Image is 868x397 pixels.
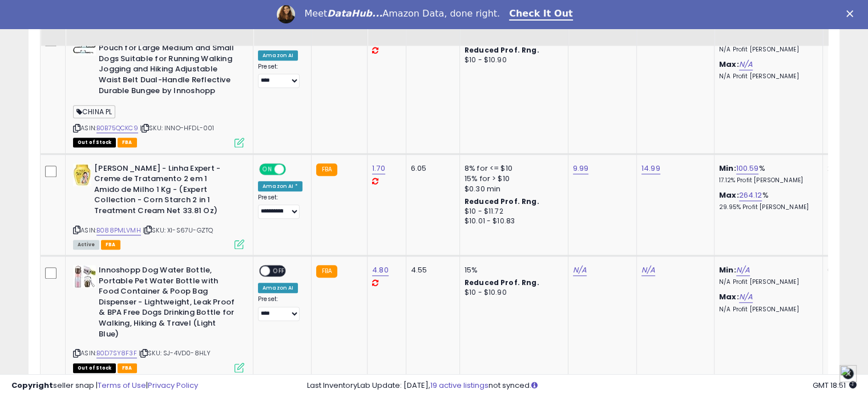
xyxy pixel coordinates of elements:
[813,380,857,391] span: 2025-09-17 18:51 GMT
[148,380,198,391] a: Privacy Policy
[277,5,295,23] img: Profile image for Georgie
[465,184,559,194] div: $0.30 min
[270,266,288,276] span: OFF
[327,8,382,19] i: DataHub...
[411,265,451,275] div: 4.55
[465,216,559,226] div: $10.01 - $10.83
[316,265,337,278] small: FBA
[719,190,739,200] b: Max:
[307,380,857,391] div: Last InventoryLab Update: [DATE], not synced.
[99,265,237,342] b: Innoshopp Dog Water Bottle, Portable Pet Water Bottle with Food Container & Poop Bag Dispenser - ...
[719,163,814,185] div: %
[719,264,736,275] b: Min:
[739,190,762,201] a: 264.12
[719,306,814,314] p: N/A Profit [PERSON_NAME]
[719,73,814,81] p: N/A Profit [PERSON_NAME]
[304,8,500,19] div: Meet Amazon Data, done right.
[73,363,116,373] span: All listings that are currently out of stock and unavailable for purchase on Amazon
[411,5,455,29] div: Fulfillment Cost
[827,5,867,29] div: Fulfillable Quantity
[258,295,302,321] div: Preset:
[573,264,587,276] a: N/A
[284,164,302,174] span: OFF
[719,177,814,185] p: 17.12% Profit [PERSON_NAME]
[11,380,198,391] div: seller snap | |
[430,380,488,391] a: 19 active listings
[258,283,298,293] div: Amazon AI
[411,163,451,174] div: 6.05
[465,207,559,216] div: $10 - $11.72
[73,240,99,250] span: All listings currently available for purchase on Amazon
[118,138,137,147] span: FBA
[73,163,244,248] div: ASIN:
[258,50,298,61] div: Amazon AI
[143,226,213,235] span: | SKU: XI-S67U-GZTQ
[73,105,115,118] span: CHINA PL
[719,291,739,302] b: Max:
[736,264,750,276] a: N/A
[736,163,759,174] a: 100.59
[139,348,211,358] span: | SKU: SJ-4VD0-8HLY
[99,33,237,99] b: Hands Free Dog Leash with Zipper Pouch for Large Medium and Small Dogs Suitable for Running Walki...
[465,278,539,287] b: Reduced Prof. Rng.
[573,163,589,174] a: 9.99
[739,291,753,303] a: N/A
[140,123,214,133] span: | SKU: INNO-HFDL-001
[465,265,559,275] div: 15%
[465,174,559,184] div: 15% for > $10
[73,265,96,288] img: 41+yMMA6h6L._SL40_.jpg
[260,164,274,174] span: ON
[719,190,814,211] div: %
[641,264,655,276] a: N/A
[258,63,302,89] div: Preset:
[372,163,385,174] a: 1.70
[258,194,302,219] div: Preset:
[827,265,863,275] div: 0
[96,226,141,235] a: B088PMLVMH
[465,45,539,55] b: Reduced Prof. Rng.
[316,163,337,176] small: FBA
[73,138,116,147] span: All listings that are currently out of stock and unavailable for purchase on Amazon
[719,59,739,70] b: Max:
[372,264,389,276] a: 4.80
[118,363,137,373] span: FBA
[509,8,573,21] a: Check It Out
[465,288,559,298] div: $10 - $10.90
[641,163,660,174] a: 14.99
[73,163,91,186] img: 51TT9vxxv4L._SL40_.jpg
[94,163,233,219] b: [PERSON_NAME] - Linha Expert - Creme de Tratamento 2 em 1 Amido de Milho 1 Kg - (Expert Collectio...
[465,197,539,206] b: Reduced Prof. Rng.
[101,240,120,250] span: FBA
[827,163,863,174] div: 247
[11,380,53,391] strong: Copyright
[73,33,244,146] div: ASIN:
[465,163,559,174] div: 8% for <= $10
[714,1,822,46] th: The percentage added to the cost of goods (COGS) that forms the calculator for Min & Max prices.
[719,203,814,211] p: 29.95% Profit [PERSON_NAME]
[96,123,138,133] a: B0B75QCKC9
[258,181,302,191] div: Amazon AI *
[465,55,559,65] div: $10 - $10.90
[96,348,137,358] a: B0D7SY8F3F
[846,10,858,17] div: Close
[739,59,753,70] a: N/A
[98,380,146,391] a: Terms of Use
[719,46,814,54] p: N/A Profit [PERSON_NAME]
[719,278,814,286] p: N/A Profit [PERSON_NAME]
[719,163,736,174] b: Min:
